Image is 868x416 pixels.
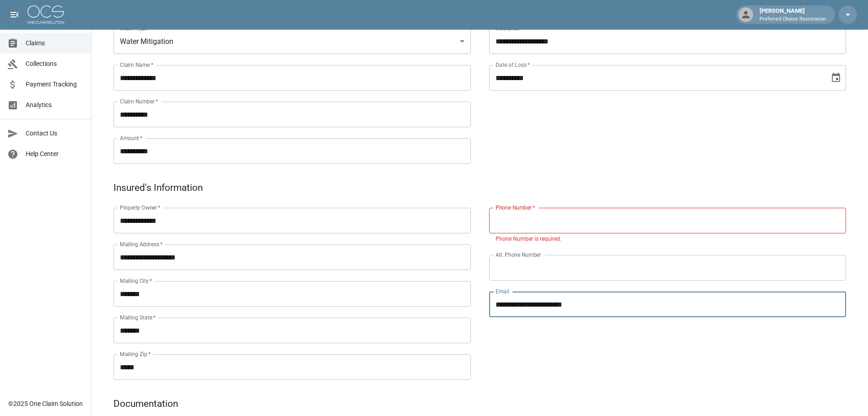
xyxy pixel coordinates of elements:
label: Mailing State [120,313,156,321]
label: Date of Loss [496,61,530,69]
div: Water Mitigation [113,28,471,54]
span: Contact Us [26,129,84,138]
label: Amount [120,134,143,142]
label: Mailing Zip [120,350,151,358]
div: © 2025 One Claim Solution [8,399,83,408]
label: Claim Number [120,97,158,105]
p: Phone Number is required. [496,235,840,244]
span: Help Center [26,149,84,159]
p: Preferred Choice Restoration [760,16,826,23]
span: Claims [26,38,84,48]
img: ocs-logo-white-transparent.png [27,5,64,24]
label: Phone Number [496,204,535,211]
label: Mailing City [120,277,152,285]
span: Collections [26,59,84,69]
div: [PERSON_NAME] [756,6,830,23]
label: Claim Name [120,61,153,69]
button: Choose date, selected date is Oct 3, 2025 [827,69,845,87]
label: Alt. Phone Number [496,251,541,259]
label: Email [496,287,509,295]
button: open drawer [5,5,24,24]
span: Analytics [26,100,84,110]
span: Payment Tracking [26,80,84,89]
label: Property Owner [120,204,161,211]
label: Mailing Address [120,240,162,248]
